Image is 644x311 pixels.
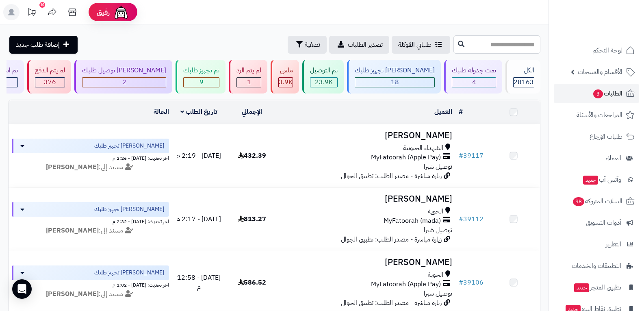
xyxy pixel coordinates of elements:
[403,144,443,153] span: الشهداء الجنوبية
[282,258,453,267] h3: [PERSON_NAME]
[199,77,204,87] span: 9
[177,273,221,292] span: [DATE] - 12:58 م
[12,217,169,225] div: اخر تحديث: [DATE] - 2:32 م
[288,36,327,54] button: تصفية
[6,163,175,172] div: مسند إلى:
[605,152,621,164] span: العملاء
[554,235,639,254] a: التقارير
[592,45,622,56] span: لوحة التحكم
[183,66,219,75] div: تم تجهيز طلبك
[180,107,217,117] a: تاريخ الطلب
[459,278,463,287] span: #
[176,151,221,161] span: [DATE] - 2:19 م
[46,226,99,235] strong: [PERSON_NAME]
[554,127,639,146] a: طلبات الإرجاع
[590,131,622,142] span: طلبات الإرجاع
[315,77,333,87] span: 23.9K
[16,40,60,50] span: إضافة طلب جديد
[301,60,345,94] a: تم التوصيل 23.9K
[504,60,542,94] a: الكل28163
[237,78,261,87] div: 1
[82,66,166,75] div: [PERSON_NAME] توصيل طلبك
[238,214,266,224] span: 813.27
[279,78,293,87] div: 3866
[424,225,452,235] span: توصيل شبرا
[341,171,442,181] span: زيارة مباشرة - مصدر الطلب: تطبيق الجوال
[513,66,534,75] div: الكل
[472,77,476,87] span: 4
[428,207,443,216] span: الحوية
[572,260,621,272] span: التطبيقات والخدمات
[582,174,621,185] span: وآتس آب
[329,36,389,54] a: تصدير الطلبات
[310,66,338,75] div: تم التوصيل
[279,77,293,87] span: 3.9K
[39,2,45,8] div: 10
[282,131,453,140] h3: [PERSON_NAME]
[554,41,639,60] a: لوحة التحكم
[392,36,450,54] a: طلباتي المُوكلة
[398,40,432,50] span: طلباتي المُوكلة
[310,78,337,87] div: 23886
[35,78,65,87] div: 376
[355,78,434,87] div: 18
[424,289,452,298] span: توصيل شبرا
[459,214,484,224] a: #39112
[554,148,639,168] a: العملاء
[227,60,269,94] a: لم يتم الرد 1
[452,66,496,75] div: تمت جدولة طلبك
[574,283,589,292] span: جديد
[589,18,636,35] img: logo-2.png
[94,142,164,150] span: [PERSON_NAME] تجهيز طلبك
[371,153,441,162] span: MyFatoorah (Apple Pay)
[46,289,99,299] strong: [PERSON_NAME]
[345,60,442,94] a: [PERSON_NAME] تجهيز طلبك 18
[459,278,484,287] a: #39106
[554,170,639,189] a: وآتس آبجديد
[247,77,251,87] span: 1
[442,60,504,94] a: تمت جدولة طلبك 4
[154,107,169,117] a: الحالة
[554,191,639,211] a: السلات المتروكة98
[238,278,266,287] span: 586.52
[174,60,227,94] a: تم تجهيز طلبك 9
[12,280,169,289] div: اخر تحديث: [DATE] - 1:02 م
[176,214,221,224] span: [DATE] - 2:17 م
[355,66,435,75] div: [PERSON_NAME] تجهيز طلبك
[459,151,463,161] span: #
[384,216,441,226] span: MyFatoorah (mada)
[94,205,164,213] span: [PERSON_NAME] تجهيز طلبك
[184,78,219,87] div: 9
[459,151,484,161] a: #39117
[578,66,622,78] span: الأقسام والمنتجات
[554,256,639,276] a: التطبيقات والخدمات
[113,4,129,20] img: ai-face.png
[35,66,65,75] div: لم يتم الدفع
[586,217,621,228] span: أدوات التسويق
[9,36,78,54] a: إضافة طلب جديد
[391,77,399,87] span: 18
[305,40,320,50] span: تصفية
[434,107,452,117] a: العميل
[242,107,262,117] a: الإجمالي
[573,282,621,293] span: تطبيق المتجر
[577,109,622,121] span: المراجعات والأسئلة
[554,105,639,125] a: المراجعات والأسئلة
[424,162,452,172] span: توصيل شبرا
[97,7,110,17] span: رفيق
[428,270,443,280] span: الحوية
[573,197,585,207] span: 98
[6,289,175,299] div: مسند إلى:
[593,89,603,99] span: 3
[341,298,442,308] span: زيارة مباشرة - مصدر الطلب: تطبيق الجوال
[236,66,261,75] div: لم يتم الرد
[278,66,293,75] div: ملغي
[554,84,639,103] a: الطلبات3
[6,226,175,235] div: مسند إلى:
[12,279,32,299] div: Open Intercom Messenger
[341,235,442,244] span: زيارة مباشرة - مصدر الطلب: تطبيق الجوال
[459,107,463,117] a: #
[592,88,622,99] span: الطلبات
[122,77,126,87] span: 2
[44,77,56,87] span: 376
